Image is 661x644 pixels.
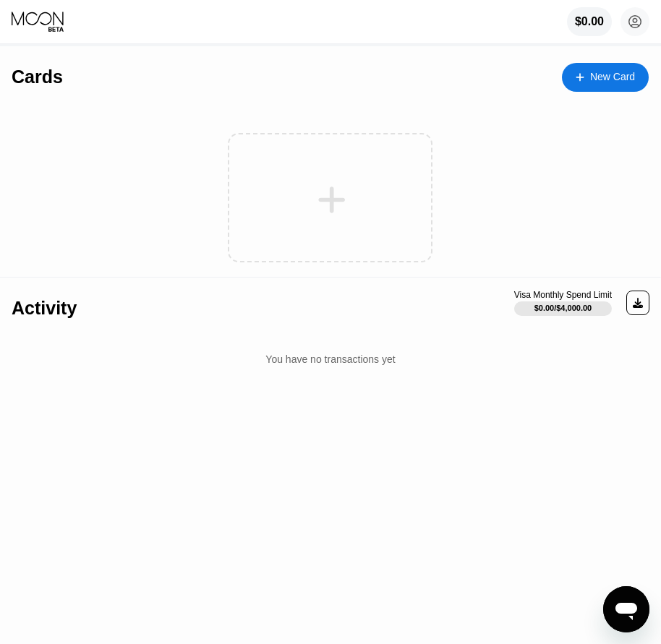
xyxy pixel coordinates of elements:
[12,298,77,319] div: Activity
[534,304,592,312] div: $0.00 / $4,000.00
[590,71,635,83] div: New Card
[12,66,63,87] div: Cards
[562,63,649,92] div: New Card
[603,586,649,632] iframe: Button to launch messaging window
[514,290,612,316] div: Visa Monthly Spend Limit$0.00/$4,000.00
[575,15,604,28] div: $0.00
[567,7,612,36] div: $0.00
[514,290,612,300] div: Visa Monthly Spend Limit
[12,339,649,379] div: You have no transactions yet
